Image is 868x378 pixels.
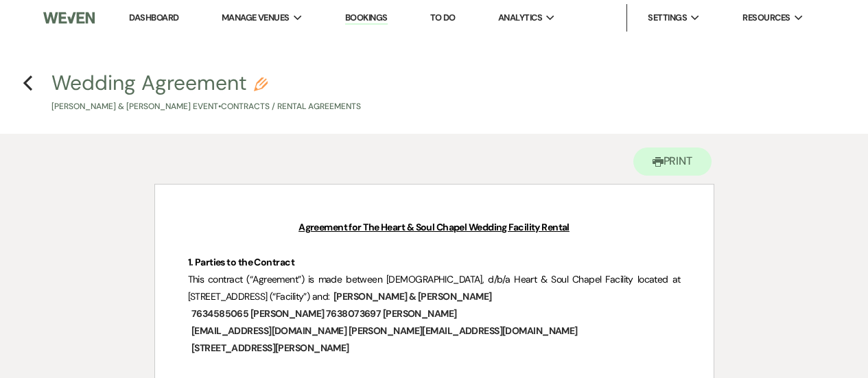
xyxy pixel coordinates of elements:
[190,340,351,356] span: [STREET_ADDRESS][PERSON_NAME]
[43,3,94,32] img: Weven Logo
[298,221,570,233] u: Agreement for The Heart & Soul Chapel Wedding Facility Rental
[648,11,687,25] span: Settings
[742,11,790,25] span: Resources
[332,289,493,305] span: [PERSON_NAME] & [PERSON_NAME]
[190,306,458,322] span: 7634585065 [PERSON_NAME] 7638073697 [PERSON_NAME]
[498,11,542,25] span: Analytics
[430,12,456,23] a: To Do
[51,100,361,113] p: [PERSON_NAME] & [PERSON_NAME] Event • Contracts / Rental Agreements
[51,73,361,113] button: Wedding Agreement[PERSON_NAME] & [PERSON_NAME] Event•Contracts / Rental Agreements
[190,323,579,339] span: [EMAIL_ADDRESS][DOMAIN_NAME] [PERSON_NAME][EMAIL_ADDRESS][DOMAIN_NAME]
[345,12,388,25] a: Bookings
[129,12,178,23] a: Dashboard
[188,256,294,268] strong: 1. Parties to the Contract
[188,273,683,303] span: This contract (“Agreement”) is made between [DEMOGRAPHIC_DATA], d/b/a Heart & Soul Chapel Facilit...
[633,147,712,176] button: Print
[222,11,290,25] span: Manage Venues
